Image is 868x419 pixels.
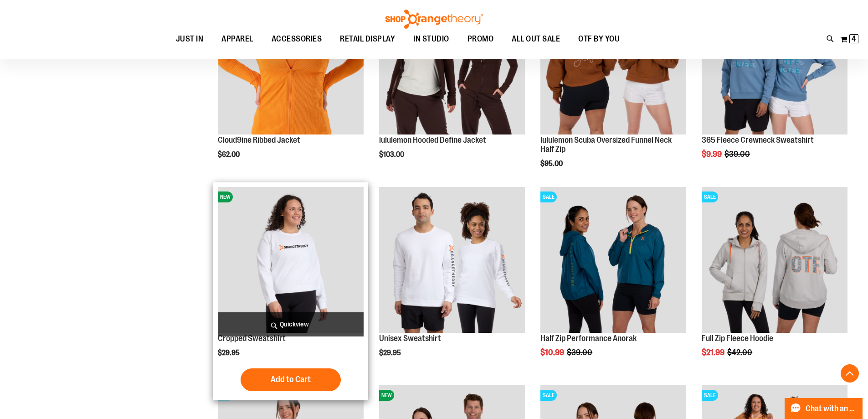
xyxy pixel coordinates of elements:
span: Chat with an Expert [806,404,857,413]
span: $42.00 [727,348,754,357]
a: Half Zip Performance AnorakSALE [540,187,686,334]
div: product [213,182,368,400]
span: JUST IN [176,29,204,49]
button: Chat with an Expert [785,398,863,419]
span: NEW [379,390,394,401]
a: lululemon Scuba Oversized Funnel Neck Half Zip [540,135,672,154]
a: 365 Fleece Crewneck Sweatshirt [702,135,814,145]
a: Cloud9ine Ribbed Jacket [218,135,300,145]
span: SALE [540,191,557,202]
span: ALL OUT SALE [512,29,560,49]
span: $9.99 [702,150,723,159]
span: $103.00 [379,150,406,159]
a: Quickview [218,312,364,336]
span: $39.00 [724,150,751,159]
a: Cropped Sweatshirt [218,334,286,343]
span: $21.99 [702,348,726,357]
img: Main Image of 1457091 [702,187,847,333]
img: Unisex Sweatshirt [379,187,525,333]
img: Shop Orangetheory [384,10,484,29]
span: ACCESSORIES [272,29,322,49]
a: Full Zip Fleece Hoodie [702,334,773,343]
span: RETAIL DISPLAY [340,29,395,49]
span: $39.00 [567,348,594,357]
span: SALE [540,390,557,401]
div: product [536,182,691,380]
a: Front of 2024 Q3 Balanced Basic Womens Cropped SweatshirtNEW [218,187,364,334]
a: Unisex Sweatshirt [379,187,525,334]
button: Add to Cart [241,368,341,391]
span: $62.00 [218,150,241,159]
span: 4 [852,34,856,43]
img: Half Zip Performance Anorak [540,187,686,333]
span: Add to Cart [271,374,311,384]
span: OTF BY YOU [578,29,620,49]
a: Unisex Sweatshirt [379,334,441,343]
a: Half Zip Performance Anorak [540,334,637,343]
span: SALE [702,390,718,401]
span: $95.00 [540,160,564,168]
div: product [697,182,852,380]
span: APPAREL [221,29,253,49]
span: SALE [702,191,718,202]
span: PROMO [467,29,494,49]
a: Main Image of 1457091SALE [702,187,847,334]
img: Front of 2024 Q3 Balanced Basic Womens Cropped Sweatshirt [218,187,364,333]
a: lululemon Hooded Define Jacket [379,135,486,145]
div: product [375,182,529,380]
span: $29.95 [379,349,402,357]
span: $10.99 [540,348,565,357]
span: IN STUDIO [413,29,449,49]
span: NEW [218,191,233,202]
button: Back To Top [841,364,859,383]
span: $29.95 [218,349,241,357]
